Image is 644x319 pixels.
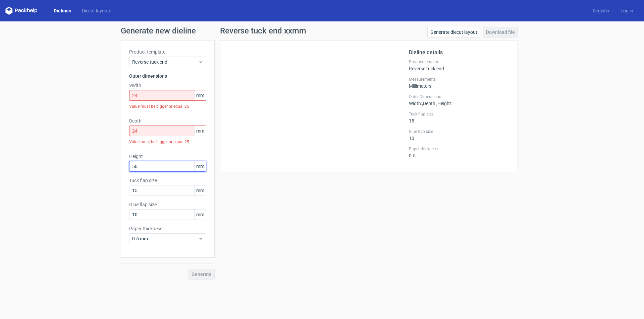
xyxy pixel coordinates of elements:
div: Reverse tuck end [409,59,509,71]
span: mm [194,185,206,195]
span: , Height : [436,101,452,106]
span: mm [194,210,206,220]
label: Tuck flap size [409,111,509,117]
a: Diecut layouts [76,7,117,14]
div: 15 [409,111,509,124]
div: 10 [409,129,509,141]
span: Width : [409,101,422,106]
label: Product template [409,59,509,65]
span: Reverse tuck end [132,59,198,65]
span: , Depth : [422,101,436,106]
label: Width [129,82,206,89]
span: mm [194,90,206,100]
label: Paper thickness [409,146,509,152]
a: Dielines [48,7,76,14]
a: Log in [615,7,639,14]
a: Generate diecut layout [427,27,480,37]
h3: Outer dimensions [129,73,206,79]
span: mm [194,126,206,136]
label: Outer Dimensions [409,94,509,99]
label: Tuck flap size [129,177,206,184]
label: Depth [129,117,206,124]
div: Value must be bigger or equal 25 [129,136,206,148]
div: Value must be bigger or equal 25 [129,101,206,112]
div: 0.5 [409,146,509,158]
label: Paper thickness [129,225,206,232]
a: Register [587,7,615,14]
span: 0.5 mm [132,235,198,242]
label: Product template [129,49,206,55]
label: Glue flap size [129,201,206,208]
h1: Reverse tuck end xxmm [220,27,306,35]
label: Glue flap size [409,129,509,134]
span: mm [194,161,206,171]
label: Measurements [409,77,509,82]
div: Millimeters [409,77,509,89]
h2: Dieline details [409,49,509,57]
label: Height [129,153,206,160]
h1: Generate new dieline [121,27,523,35]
